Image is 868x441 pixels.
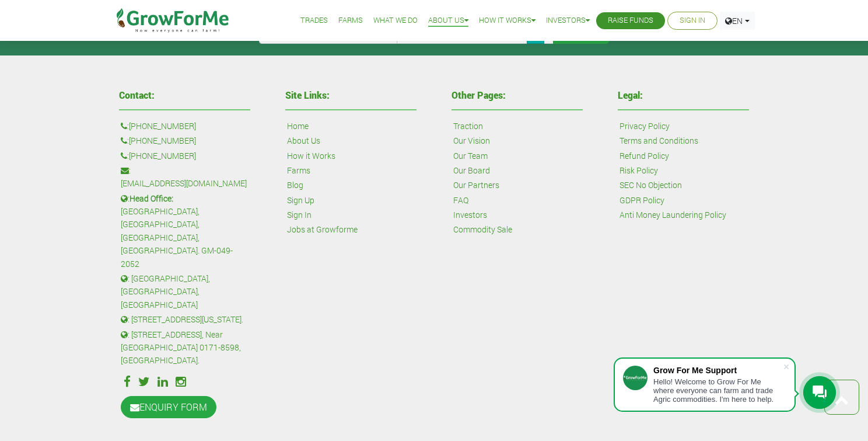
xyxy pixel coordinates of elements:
[121,150,249,162] p: :
[619,179,682,192] a: SEC No Objection
[129,134,196,147] a: [PHONE_NUMBER]
[453,209,487,221] a: Investors
[287,164,310,177] a: Farms
[287,223,358,236] a: Jobs at Growforme
[608,15,653,27] a: Raise Funds
[680,15,705,27] a: Sign In
[121,272,249,311] p: : [GEOGRAPHIC_DATA], [GEOGRAPHIC_DATA], [GEOGRAPHIC_DATA]
[119,91,250,100] h4: Contact:
[453,150,488,162] a: Our Team
[287,120,309,133] a: Home
[619,134,698,147] a: Terms and Conditions
[121,120,249,133] p: :
[121,328,249,367] p: : [STREET_ADDRESS], Near [GEOGRAPHIC_DATA] 0171-8598, [GEOGRAPHIC_DATA].
[453,134,490,147] a: Our Vision
[121,396,216,418] a: ENQUIRY FORM
[453,179,499,192] a: Our Partners
[121,192,249,270] p: : [GEOGRAPHIC_DATA], [GEOGRAPHIC_DATA], [GEOGRAPHIC_DATA], [GEOGRAPHIC_DATA]. GM-049-2052
[121,134,249,147] p: :
[546,15,590,27] a: Investors
[287,134,320,147] a: About Us
[619,120,670,133] a: Privacy Policy
[619,194,664,207] a: GDPR Policy
[129,150,196,162] a: [PHONE_NUMBER]
[121,177,247,190] a: [EMAIL_ADDRESS][DOMAIN_NAME]
[287,150,335,162] a: How it Works
[287,194,314,207] a: Sign Up
[287,209,311,221] a: Sign In
[453,120,483,133] a: Traction
[479,15,535,27] a: How it Works
[619,164,658,177] a: Risk Policy
[129,193,173,204] b: Head Office:
[653,366,783,375] div: Grow For Me Support
[121,313,249,326] p: : [STREET_ADDRESS][US_STATE].
[428,15,468,27] a: About Us
[653,377,783,404] div: Hello! Welcome to Grow For Me where everyone can farm and trade Agric commodities. I'm here to help.
[453,164,490,177] a: Our Board
[121,164,249,190] p: :
[129,120,196,133] a: [PHONE_NUMBER]
[619,209,726,221] a: Anti Money Laundering Policy
[338,15,363,27] a: Farms
[618,91,749,100] h4: Legal:
[453,194,468,207] a: FAQ
[452,91,583,100] h4: Other Pages:
[300,15,328,27] a: Trades
[285,91,416,100] h4: Site Links:
[287,179,303,192] a: Blog
[373,15,418,27] a: What We Do
[619,150,669,162] a: Refund Policy
[720,12,755,30] a: EN
[453,223,512,236] a: Commodity Sale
